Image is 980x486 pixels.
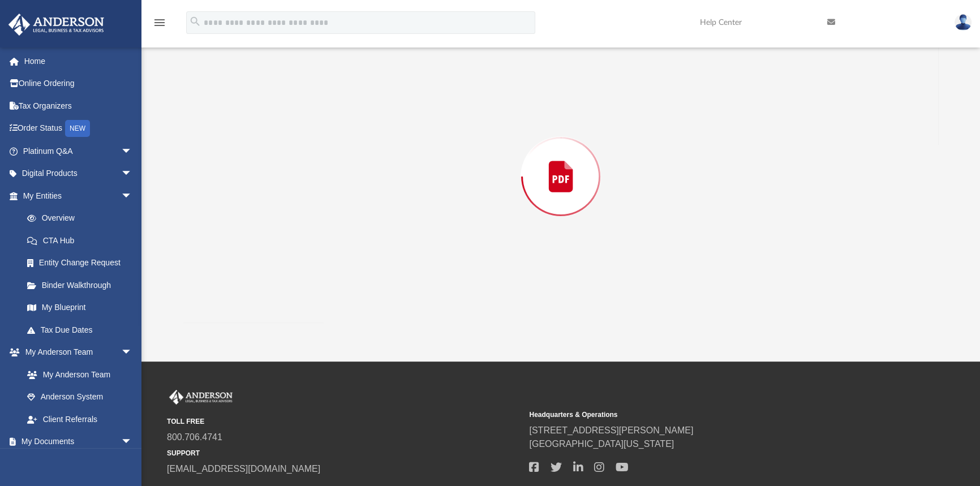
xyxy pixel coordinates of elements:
[16,229,149,252] a: CTA Hub
[121,431,144,454] span: arrow_drop_down
[16,252,149,274] a: Entity Change Request
[16,207,149,230] a: Overview
[16,296,144,319] a: My Blueprint
[16,386,144,408] a: Anderson System
[16,274,149,296] a: Binder Walkthrough
[529,425,693,435] a: [STREET_ADDRESS][PERSON_NAME]
[153,21,166,29] a: menu
[8,341,144,364] a: My Anderson Teamarrow_drop_down
[8,117,149,140] a: Order StatusNEW
[8,184,149,207] a: My Entitiesarrow_drop_down
[8,140,149,162] a: Platinum Q&Aarrow_drop_down
[121,162,144,186] span: arrow_drop_down
[121,184,144,208] span: arrow_drop_down
[167,390,235,405] img: Anderson Advisors Platinum Portal
[189,15,201,28] i: search
[167,416,521,427] small: TOLL FREE
[153,16,166,29] i: menu
[529,439,674,449] a: [GEOGRAPHIC_DATA][US_STATE]
[167,464,320,474] a: [EMAIL_ADDRESS][DOMAIN_NAME]
[65,120,90,137] div: NEW
[8,162,149,185] a: Digital Productsarrow_drop_down
[167,432,222,442] a: 800.706.4741
[8,94,149,117] a: Tax Organizers
[121,140,144,163] span: arrow_drop_down
[8,431,144,453] a: My Documentsarrow_drop_down
[183,1,938,322] div: Preview
[16,408,144,431] a: Client Referrals
[8,50,149,72] a: Home
[167,448,521,458] small: SUPPORT
[16,319,149,341] a: Tax Due Dates
[8,72,149,95] a: Online Ordering
[955,14,972,31] img: User Pic
[5,14,108,36] img: Anderson Advisors Platinum Portal
[529,410,883,420] small: Headquarters & Operations
[121,341,144,364] span: arrow_drop_down
[16,363,138,386] a: My Anderson Team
